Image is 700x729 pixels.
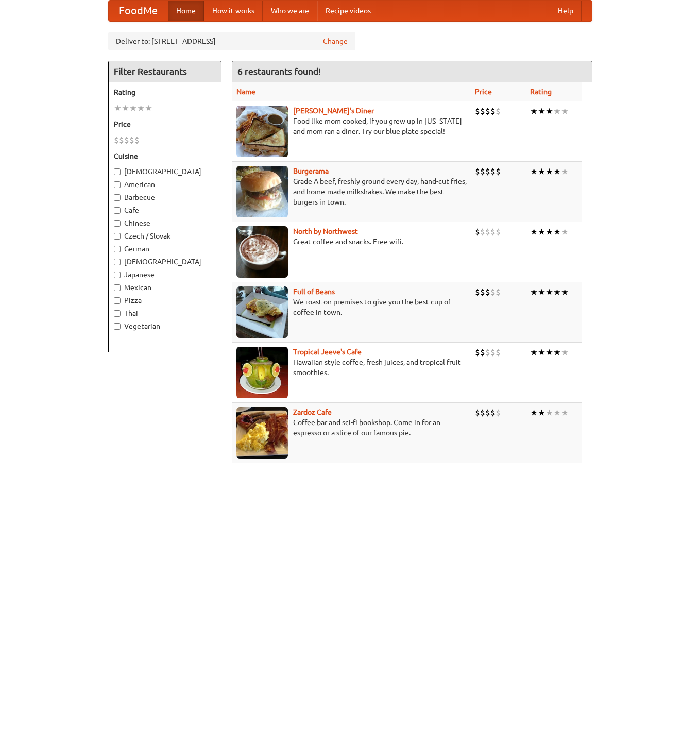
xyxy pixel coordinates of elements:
[122,103,129,114] li: ★
[114,323,121,330] input: Vegetarian
[293,408,332,416] b: Zardoz Cafe
[538,226,545,238] li: ★
[114,205,216,215] label: Cafe
[114,134,119,146] li: $
[293,107,374,115] a: [PERSON_NAME]'s Diner
[490,106,496,117] li: $
[236,407,288,459] img: zardoz.jpg
[114,119,216,129] h5: Price
[293,287,335,296] a: Full of Beans
[538,286,545,298] li: ★
[561,407,569,418] li: ★
[485,226,490,238] li: $
[114,181,121,188] input: American
[114,308,216,318] label: Thai
[475,286,480,298] li: $
[475,106,480,117] li: $
[475,88,492,96] a: Price
[496,407,501,418] li: $
[293,167,329,175] b: Burgerama
[114,194,121,201] input: Barbecue
[530,88,552,96] a: Rating
[114,166,216,177] label: [DEMOGRAPHIC_DATA]
[114,179,216,190] label: American
[496,286,501,298] li: $
[485,407,490,418] li: $
[561,106,569,117] li: ★
[236,297,467,317] p: We roast on premises to give you the best cup of coffee in town.
[137,103,145,114] li: ★
[293,227,358,235] b: North by Northwest
[553,347,561,358] li: ★
[114,295,216,306] label: Pizza
[545,286,553,298] li: ★
[204,1,263,21] a: How it works
[129,134,134,146] li: $
[114,87,216,97] h5: Rating
[480,106,485,117] li: $
[114,269,216,280] label: Japanese
[237,66,321,76] ng-pluralize: 6 restaurants found!
[109,1,168,21] a: FoodMe
[124,134,129,146] li: $
[496,347,501,358] li: $
[561,286,569,298] li: ★
[236,106,288,157] img: sallys.jpg
[119,134,124,146] li: $
[114,244,216,254] label: German
[114,233,121,240] input: Czech / Slovak
[545,407,553,418] li: ★
[485,347,490,358] li: $
[323,36,348,46] a: Change
[480,166,485,177] li: $
[236,116,467,137] p: Food like mom cooked, if you grew up in [US_STATE] and mom ran a diner. Try our blue plate special!
[236,88,255,96] a: Name
[480,407,485,418] li: $
[480,286,485,298] li: $
[114,151,216,161] h5: Cuisine
[561,347,569,358] li: ★
[553,106,561,117] li: ★
[236,236,467,247] p: Great coffee and snacks. Free wifi.
[114,220,121,227] input: Chinese
[538,407,545,418] li: ★
[561,226,569,238] li: ★
[553,407,561,418] li: ★
[114,272,121,278] input: Japanese
[480,226,485,238] li: $
[545,166,553,177] li: ★
[538,106,545,117] li: ★
[490,166,496,177] li: $
[236,286,288,338] img: beans.jpg
[236,417,467,438] p: Coffee bar and sci-fi bookshop. Come in for an espresso or a slice of our famous pie.
[530,407,538,418] li: ★
[236,166,288,217] img: burgerama.jpg
[114,282,216,293] label: Mexican
[530,226,538,238] li: ★
[114,321,216,331] label: Vegetarian
[317,1,379,21] a: Recipe videos
[114,310,121,317] input: Thai
[538,347,545,358] li: ★
[134,134,140,146] li: $
[496,166,501,177] li: $
[485,166,490,177] li: $
[114,284,121,291] input: Mexican
[545,226,553,238] li: ★
[114,231,216,241] label: Czech / Slovak
[553,226,561,238] li: ★
[475,407,480,418] li: $
[530,166,538,177] li: ★
[293,348,362,356] a: Tropical Jeeve's Cafe
[553,166,561,177] li: ★
[475,226,480,238] li: $
[490,286,496,298] li: $
[236,226,288,278] img: north.jpg
[114,246,121,252] input: German
[550,1,582,21] a: Help
[530,347,538,358] li: ★
[114,192,216,202] label: Barbecue
[114,168,121,175] input: [DEMOGRAPHIC_DATA]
